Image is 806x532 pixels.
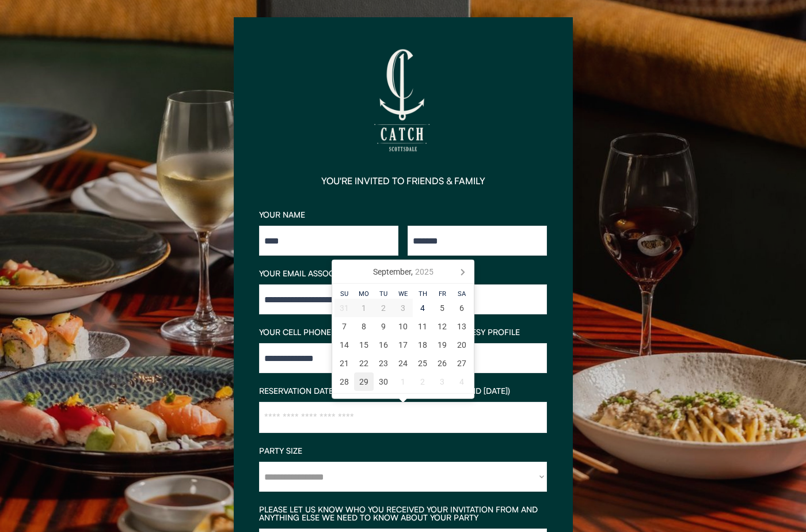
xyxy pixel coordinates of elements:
[354,291,374,297] div: Mo
[334,336,354,354] div: 14
[354,317,374,336] div: 8
[321,176,485,185] div: YOU'RE INVITED TO FRIENDS & FAMILY
[432,354,452,373] div: 26
[432,291,452,297] div: Fr
[374,354,393,373] div: 23
[413,291,432,297] div: Th
[432,336,452,354] div: 19
[413,373,432,391] div: 2
[432,317,452,336] div: 12
[374,299,393,317] div: 2
[413,299,432,317] div: 4
[374,291,393,297] div: Tu
[354,299,374,317] div: 1
[334,373,354,391] div: 28
[334,291,354,297] div: Su
[354,336,374,354] div: 15
[259,387,547,395] div: RESERVATION DATE (PLEASE SELECT BETWEEN [DATE] AND [DATE])
[393,354,413,373] div: 24
[345,43,461,158] img: CATCH%20SCOTTSDALE_Logo%20Only.png
[354,354,374,373] div: 22
[374,373,393,391] div: 30
[374,336,393,354] div: 16
[413,354,432,373] div: 25
[374,317,393,336] div: 9
[259,328,547,336] div: YOUR CELL PHONE NUMBER ASSOCIATED WITH YOUR RESY PROFILE
[259,506,547,522] div: PLEASE LET US KNOW WHO YOU RECEIVED YOUR INVITATION FROM AND ANYTHING ELSE WE NEED TO KNOW ABOUT ...
[452,317,472,336] div: 13
[368,263,438,281] div: September,
[452,291,472,297] div: Sa
[452,354,472,373] div: 27
[393,291,413,297] div: We
[393,299,413,317] div: 3
[334,317,354,336] div: 7
[354,373,374,391] div: 29
[259,269,547,278] div: YOUR EMAIL ASSOCIATED WITH YOUR RESY PROFILE
[334,354,354,373] div: 21
[413,317,432,336] div: 11
[393,317,413,336] div: 10
[415,268,434,276] i: 2025
[452,299,472,317] div: 6
[413,336,432,354] div: 18
[334,299,354,317] div: 31
[259,211,547,219] div: YOUR NAME
[432,299,452,317] div: 5
[432,373,452,391] div: 3
[393,373,413,391] div: 1
[259,447,547,455] div: PARTY SIZE
[452,373,472,391] div: 4
[393,336,413,354] div: 17
[452,336,472,354] div: 20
